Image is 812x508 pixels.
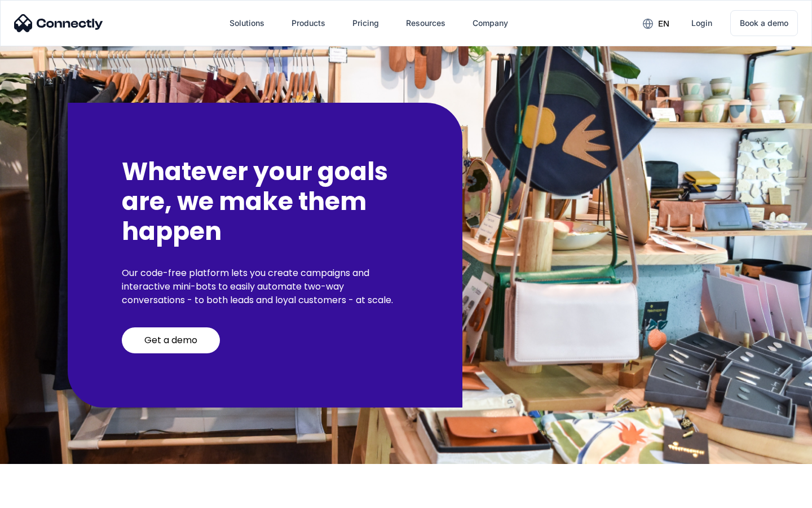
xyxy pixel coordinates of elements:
[658,16,669,32] div: en
[230,15,264,31] div: Solutions
[352,15,379,31] div: Pricing
[730,10,798,36] a: Book a demo
[122,266,408,307] p: Our code-free platform lets you create campaigns and interactive mini-bots to easily automate two...
[682,10,721,37] a: Login
[473,15,508,31] div: Company
[122,327,220,353] a: Get a demo
[14,14,103,32] img: Connectly Logo
[144,335,197,346] div: Get a demo
[691,15,712,31] div: Login
[406,15,445,31] div: Resources
[11,488,68,504] aside: Language selected: English
[343,10,388,37] a: Pricing
[292,15,325,31] div: Products
[122,157,408,246] h2: Whatever your goals are, we make them happen
[23,488,68,504] ul: Language list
